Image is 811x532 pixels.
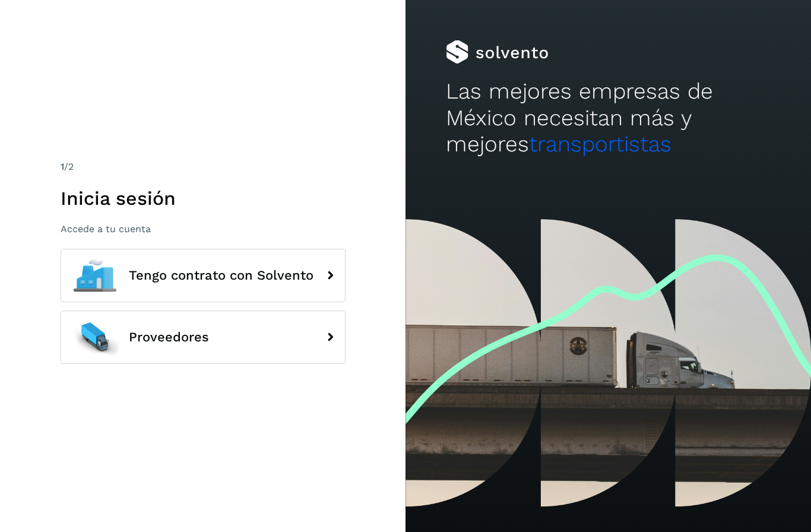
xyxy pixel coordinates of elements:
p: Accede a tu cuenta [61,223,346,235]
span: transportistas [529,131,671,157]
h2: Las mejores empresas de México necesitan más y mejores [446,78,770,157]
span: 1 [61,161,64,172]
span: Proveedores [129,330,209,344]
div: /2 [61,160,346,174]
button: Proveedores [61,311,346,364]
span: Tengo contrato con Solvento [129,268,313,283]
h1: Inicia sesión [61,187,346,210]
button: Tengo contrato con Solvento [61,249,346,302]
